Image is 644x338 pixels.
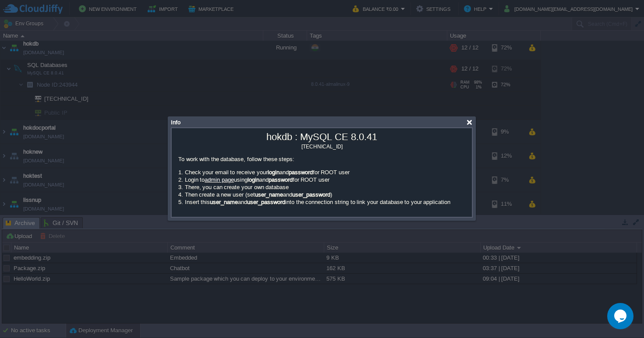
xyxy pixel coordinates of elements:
[607,303,635,329] iframe: chat widget
[289,169,313,176] b: password
[174,143,470,150] div: [TECHNICAL_ID]
[268,169,280,176] b: login
[210,199,238,205] b: user_name
[174,130,470,143] div: hokdb : MySQL CE 8.0.41
[205,176,234,183] a: admin page
[247,199,285,205] b: user_password
[178,183,470,191] li: There, you can create your own database
[178,176,470,183] li: Login to using and for ROOT user
[171,119,180,126] span: Info
[178,198,470,206] li: Insert this and into the connection string to link your database to your application
[255,191,283,198] b: user_name
[174,150,470,169] p: To work with the database, follow these steps:
[292,191,330,198] b: user_password
[178,169,470,176] li: Check your email to receive your and for ROOT user
[178,191,470,198] li: Then create a new user (set and )
[248,176,259,183] b: login
[269,176,293,183] b: password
